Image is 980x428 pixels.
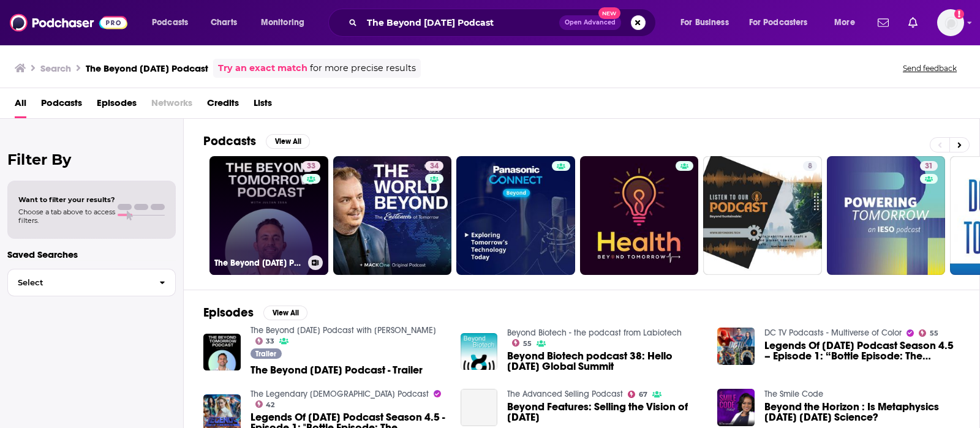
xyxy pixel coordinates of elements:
[302,161,320,171] a: 33
[86,62,208,74] h3: The Beyond [DATE] Podcast
[207,93,239,118] a: Credits
[764,340,960,361] span: Legends Of [DATE] Podcast Season 4.5 – Episode 1: “Bottle Episode: The Legendary [DEMOGRAPHIC_DAT...
[507,328,682,338] a: Beyond Biotech - the podcast from Labiotech
[310,61,416,75] span: for more precise results
[717,328,755,365] img: Legends Of Tomorrow Podcast Season 4.5 – Episode 1: “Bottle Episode: The Legendary Ladies on Supe...
[203,305,307,320] a: EpisodesView All
[333,156,452,275] a: 34
[680,14,729,31] span: For Business
[211,14,237,31] span: Charts
[717,389,755,426] img: Beyond the Horizon : Is Metaphysics today tomorrow’s Science?
[362,13,559,32] input: Search podcasts, credits, & more...
[203,133,310,149] a: PodcastsView All
[40,62,71,74] h3: Search
[903,12,922,33] a: Show notifications dropdown
[255,337,275,345] a: 33
[930,331,938,336] span: 55
[808,160,812,173] span: 8
[507,351,703,372] a: Beyond Biotech podcast 38: Hello Tomorrow Global Summit
[10,11,127,34] a: Podchaser - Follow, Share and Rate Podcasts
[203,305,254,320] h2: Episodes
[251,325,436,336] a: The Beyond Tomorrow Podcast with Julian Issa
[873,12,894,33] a: Show notifications dropdown
[834,14,855,31] span: More
[803,161,817,171] a: 8
[18,195,115,204] span: Want to filter your results?
[266,339,274,344] span: 33
[266,402,274,408] span: 42
[97,93,137,118] a: Episodes
[764,328,902,338] a: DC TV Podcasts - Multiverse of Color
[749,14,808,31] span: For Podcasters
[263,306,307,320] button: View All
[255,400,275,408] a: 42
[703,156,822,275] a: 8
[741,13,826,32] button: open menu
[203,13,244,32] a: Charts
[15,93,26,118] a: All
[937,9,964,36] img: User Profile
[307,160,315,173] span: 33
[507,389,623,399] a: The Advanced Selling Podcast
[430,160,439,173] span: 34
[919,329,938,337] a: 55
[214,258,303,268] h3: The Beyond [DATE] Podcast with [PERSON_NAME]
[203,334,241,371] img: The Beyond Tomorrow Podcast - Trailer
[461,333,498,370] img: Beyond Biotech podcast 38: Hello Tomorrow Global Summit
[8,279,149,287] span: Select
[925,160,933,173] span: 31
[425,161,443,171] a: 34
[764,402,960,422] span: Beyond the Horizon : Is Metaphysics [DATE] [DATE] Science?
[18,208,115,225] span: Choose a tab above to access filters.
[218,61,307,75] a: Try an exact match
[340,9,668,37] div: Search podcasts, credits, & more...
[461,389,498,426] a: Beyond Features: Selling the Vision of Tomorrow
[507,402,703,422] a: Beyond Features: Selling the Vision of Tomorrow
[937,9,964,36] button: Show profile menu
[827,156,946,275] a: 31
[559,15,621,30] button: Open AdvancedNew
[251,365,423,375] a: The Beyond Tomorrow Podcast - Trailer
[251,365,423,375] span: The Beyond [DATE] Podcast - Trailer
[628,391,647,398] a: 67
[523,341,532,347] span: 55
[507,402,703,422] span: Beyond Features: Selling the Vision of [DATE]
[764,389,823,399] a: The Smile Code
[512,339,532,347] a: 55
[7,269,176,296] button: Select
[937,9,964,36] span: Logged in as nicole.koremenos
[152,14,188,31] span: Podcasts
[209,156,328,275] a: 33The Beyond [DATE] Podcast with [PERSON_NAME]
[261,14,304,31] span: Monitoring
[41,93,82,118] a: Podcasts
[899,63,960,73] button: Send feedback
[255,350,276,358] span: Trailer
[639,392,647,397] span: 67
[764,402,960,422] a: Beyond the Horizon : Is Metaphysics today tomorrow’s Science?
[7,151,176,168] h2: Filter By
[251,389,429,399] a: The Legendary Ladies Podcast
[920,161,938,171] a: 31
[252,13,320,32] button: open menu
[203,133,256,149] h2: Podcasts
[7,249,176,260] p: Saved Searches
[151,93,192,118] span: Networks
[764,340,960,361] a: Legends Of Tomorrow Podcast Season 4.5 – Episode 1: “Bottle Episode: The Legendary Ladies on Supe...
[954,9,964,19] svg: Add a profile image
[565,20,616,26] span: Open Advanced
[143,13,204,32] button: open menu
[254,93,272,118] a: Lists
[598,7,620,19] span: New
[507,351,703,372] span: Beyond Biotech podcast 38: Hello [DATE] Global Summit
[266,134,310,149] button: View All
[826,13,870,32] button: open menu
